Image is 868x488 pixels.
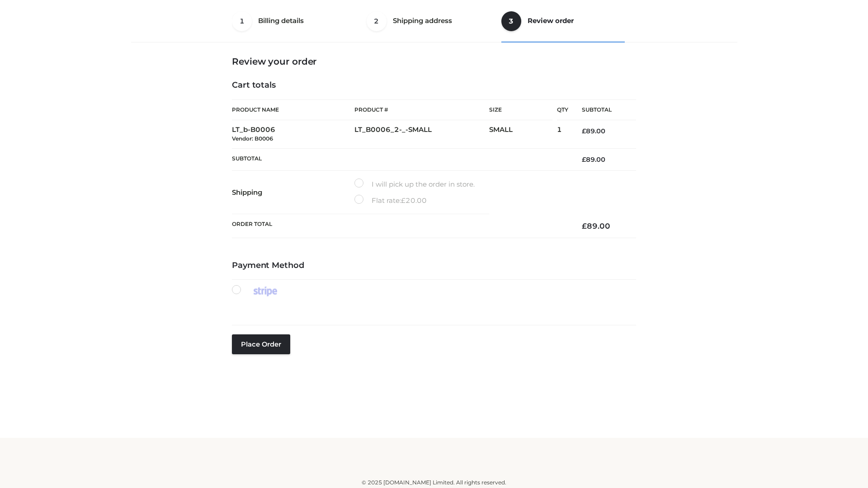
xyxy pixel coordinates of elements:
th: Shipping [232,171,354,214]
td: 1 [557,120,568,149]
button: Place order [232,334,290,354]
span: £ [401,196,406,205]
th: Size [489,100,552,120]
small: Vendor: B0006 [232,135,273,142]
h3: Review your order [232,56,636,67]
span: £ [582,155,586,164]
td: SMALL [489,120,557,149]
th: Product # [354,99,489,120]
th: Qty [557,99,568,120]
h4: Cart totals [232,80,636,90]
td: LT_B0006_2-_-SMALL [354,120,489,149]
span: £ [582,127,586,135]
label: I will pick up the order in store. [354,178,475,190]
bdi: 20.00 [401,196,427,205]
label: Flat rate: [354,195,427,206]
td: LT_b-B0006 [232,120,354,149]
th: Order Total [232,214,568,238]
bdi: 89.00 [582,155,605,164]
bdi: 89.00 [582,221,610,230]
h4: Payment Method [232,261,636,271]
div: © 2025 [DOMAIN_NAME] Limited. All rights reserved. [134,478,734,487]
bdi: 89.00 [582,127,605,135]
th: Subtotal [232,148,568,170]
th: Product Name [232,99,354,120]
span: £ [582,221,587,230]
th: Subtotal [568,100,636,120]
